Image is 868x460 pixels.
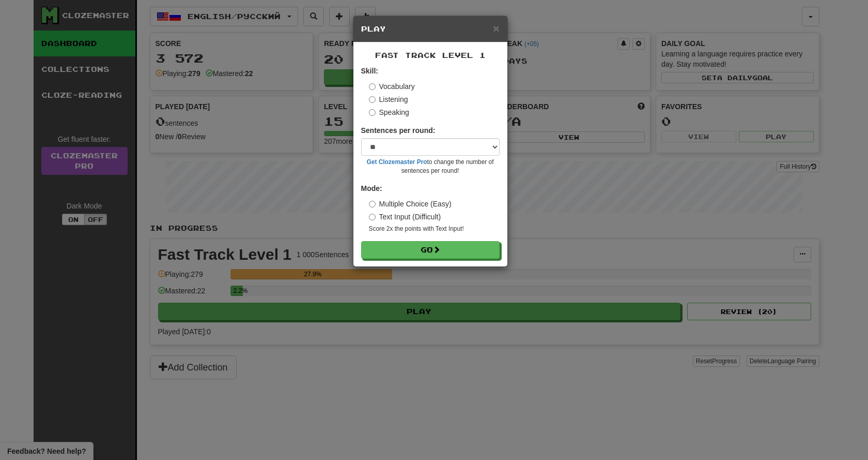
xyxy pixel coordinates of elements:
input: Speaking [369,109,376,116]
input: Vocabulary [369,83,376,90]
small: to change the number of sentences per round! [361,158,500,175]
span: Fast Track Level 1 [375,51,486,60]
a: Get Clozemaster Pro [367,158,427,166]
label: Multiple Choice (Easy) [369,199,452,209]
label: Listening [369,94,408,105]
input: Multiple Choice (Easy) [369,201,376,207]
label: Sentences per round: [361,125,436,136]
small: Score 2x the points with Text Input ! [369,225,500,233]
strong: Skill: [361,67,378,75]
span: × [493,22,499,34]
input: Listening [369,96,376,103]
label: Speaking [369,107,409,117]
button: Close [493,23,499,34]
h5: Play [361,24,500,34]
strong: Mode: [361,184,382,192]
button: Go [361,241,500,259]
input: Text Input (Difficult) [369,214,376,220]
label: Text Input (Difficult) [369,212,441,222]
label: Vocabulary [369,81,415,92]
